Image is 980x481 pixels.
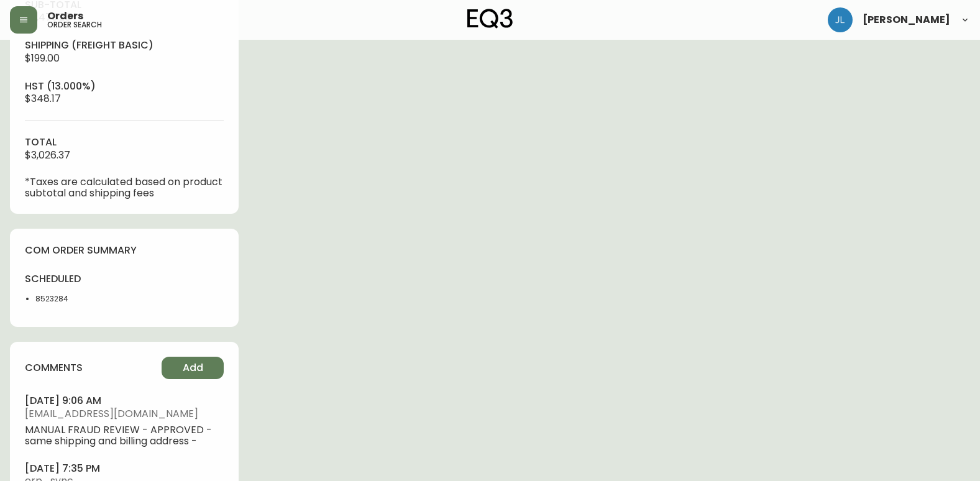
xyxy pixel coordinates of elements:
h5: order search [47,21,102,29]
span: [PERSON_NAME] [863,15,950,25]
span: $199.00 [25,51,60,65]
h4: com order summary [25,244,224,257]
img: logo [467,9,513,29]
p: *Taxes are calculated based on product subtotal and shipping fees [25,176,224,199]
span: MANUAL FRAUD REVIEW - APPROVED - same shipping and billing address - [25,424,224,447]
h4: [DATE] 7:35 pm [25,462,224,475]
h4: scheduled [25,272,117,286]
h4: Shipping ( Freight Basic ) [25,39,224,52]
button: Add [162,357,224,379]
li: 8523284 [35,293,117,305]
img: 1c9c23e2a847dab86f8017579b61559c [828,7,853,32]
h4: [DATE] 9:06 am [25,394,224,408]
span: Add [183,361,203,375]
h4: comments [25,361,83,375]
span: [EMAIL_ADDRESS][DOMAIN_NAME] [25,408,224,419]
h4: hst (13.000%) [25,80,224,93]
span: $3,026.37 [25,148,70,162]
span: Orders [47,11,83,21]
h4: total [25,135,224,149]
span: $348.17 [25,91,61,106]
